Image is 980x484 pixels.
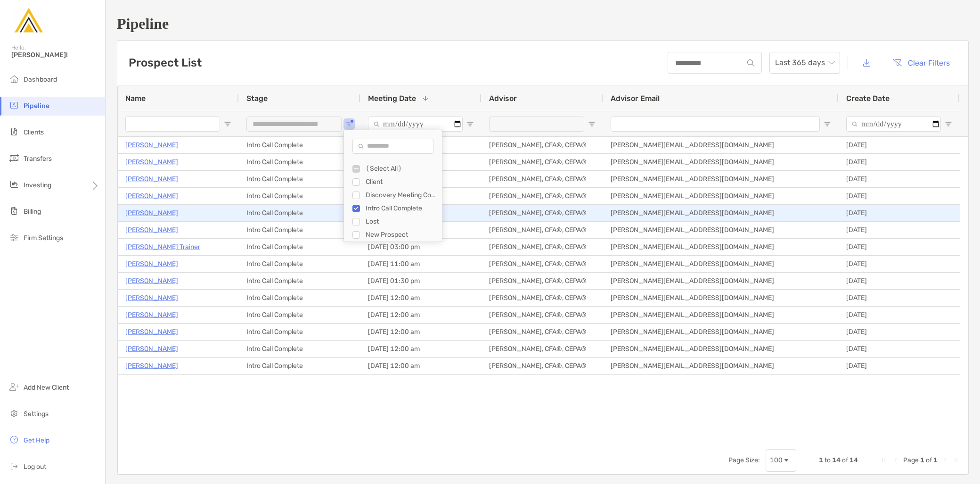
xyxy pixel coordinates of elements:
[360,324,482,340] div: [DATE] 12:00 am
[892,457,899,464] div: Previous Page
[824,120,831,128] button: Open Filter Menu
[819,456,823,464] span: 1
[881,457,888,464] div: First Page
[770,456,783,464] div: 100
[360,239,482,255] div: [DATE] 03:00 pm
[125,275,178,287] p: [PERSON_NAME]
[839,137,960,153] div: [DATE]
[588,120,596,128] button: Open Filter Menu
[603,137,839,153] div: [PERSON_NAME][EMAIL_ADDRESS][DOMAIN_NAME]
[24,384,69,392] span: Add New Client
[11,51,99,59] span: [PERSON_NAME]!
[603,205,839,221] div: [PERSON_NAME][EMAIL_ADDRESS][DOMAIN_NAME]
[839,290,960,306] div: [DATE]
[125,156,178,168] a: [PERSON_NAME]
[366,204,436,212] div: Intro Call Complete
[345,120,353,128] button: Open Filter Menu
[366,165,436,173] div: (Select All)
[482,222,603,238] div: [PERSON_NAME], CFA®, CEPA®
[8,152,20,164] img: transfers icon
[953,457,960,464] div: Last Page
[903,456,919,464] span: Page
[239,188,360,204] div: Intro Call Complete
[239,290,360,306] div: Intro Call Complete
[366,217,436,225] div: Lost
[603,171,839,187] div: [PERSON_NAME][EMAIL_ADDRESS][DOMAIN_NAME]
[125,343,178,355] a: [PERSON_NAME]
[839,256,960,272] div: [DATE]
[611,94,660,103] span: Advisor Email
[125,360,178,372] a: [PERSON_NAME]
[360,256,482,272] div: [DATE] 11:00 am
[8,126,20,137] img: clients icon
[603,188,839,204] div: [PERSON_NAME][EMAIL_ADDRESS][DOMAIN_NAME]
[239,154,360,170] div: Intro Call Complete
[839,222,960,238] div: [DATE]
[482,256,603,272] div: [PERSON_NAME], CFA®, CEPA®
[933,456,938,464] span: 1
[482,307,603,323] div: [PERSON_NAME], CFA®, CEPA®
[125,224,178,236] p: [PERSON_NAME]
[482,188,603,204] div: [PERSON_NAME], CFA®, CEPA®
[8,232,20,243] img: firm-settings icon
[352,139,433,154] input: Search filter values
[125,326,178,338] a: [PERSON_NAME]
[239,205,360,221] div: Intro Call Complete
[125,258,178,270] a: [PERSON_NAME]
[728,456,760,464] div: Page Size:
[8,179,20,190] img: investing icon
[239,341,360,357] div: Intro Call Complete
[482,137,603,153] div: [PERSON_NAME], CFA®, CEPA®
[8,205,20,217] img: billing icon
[125,139,178,151] p: [PERSON_NAME]
[360,273,482,289] div: [DATE] 01:30 pm
[368,117,463,132] input: Meeting Date Filter Input
[603,154,839,170] div: [PERSON_NAME][EMAIL_ADDRESS][DOMAIN_NAME]
[360,341,482,357] div: [DATE] 12:00 am
[747,59,754,67] img: input icon
[24,463,46,471] span: Log out
[482,154,603,170] div: [PERSON_NAME], CFA®, CEPA®
[846,94,890,103] span: Create Date
[482,171,603,187] div: [PERSON_NAME], CFA®, CEPA®
[366,178,436,186] div: Client
[368,94,416,103] span: Meeting Date
[8,381,20,392] img: add_new_client icon
[839,239,960,255] div: [DATE]
[125,94,146,103] span: Name
[832,456,841,464] span: 14
[24,436,49,444] span: Get Help
[603,341,839,357] div: [PERSON_NAME][EMAIL_ADDRESS][DOMAIN_NAME]
[239,239,360,255] div: Intro Call Complete
[125,309,178,321] p: [PERSON_NAME]
[941,457,949,464] div: Next Page
[8,408,20,419] img: settings icon
[8,460,20,472] img: logout icon
[24,155,52,163] span: Transfers
[224,120,231,128] button: Open Filter Menu
[603,324,839,340] div: [PERSON_NAME][EMAIL_ADDRESS][DOMAIN_NAME]
[603,290,839,306] div: [PERSON_NAME][EMAIL_ADDRESS][DOMAIN_NAME]
[125,173,178,185] a: [PERSON_NAME]
[839,154,960,170] div: [DATE]
[766,449,796,472] div: Page Size
[239,256,360,272] div: Intro Call Complete
[482,205,603,221] div: [PERSON_NAME], CFA®, CEPA®
[849,456,858,464] span: 14
[482,239,603,255] div: [PERSON_NAME], CFA®, CEPA®
[125,207,178,219] a: [PERSON_NAME]
[239,222,360,238] div: Intro Call Complete
[482,358,603,374] div: [PERSON_NAME], CFA®, CEPA®
[8,434,20,445] img: get-help icon
[239,358,360,374] div: Intro Call Complete
[611,117,820,132] input: Advisor Email Filter Input
[839,358,960,374] div: [DATE]
[125,241,200,253] a: [PERSON_NAME] Trainer
[839,341,960,357] div: [DATE]
[239,324,360,340] div: Intro Call Complete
